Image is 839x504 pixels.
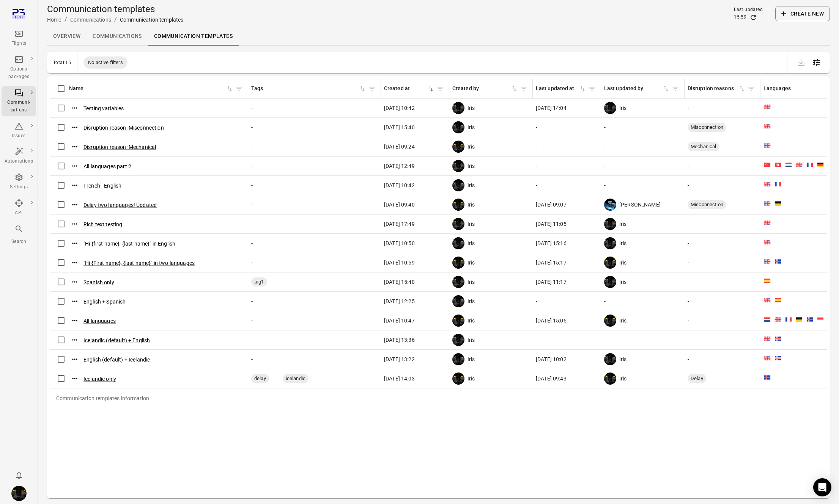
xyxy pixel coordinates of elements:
div: Options packages [5,66,33,81]
div: - [251,297,378,305]
span: Iris [468,143,475,150]
div: - [688,317,757,324]
img: images [452,315,464,327]
span: Filter by tags [366,83,378,94]
div: - [536,336,598,344]
div: Sort by last updated by in ascending order [604,85,670,93]
span: [DATE] 15:06 [536,317,567,324]
img: images [452,179,464,191]
img: images [452,334,464,346]
div: - [688,220,757,228]
span: Iris [468,201,475,208]
img: images [604,353,616,365]
span: [DATE] 11:05 [536,220,567,228]
div: - [688,336,757,344]
button: Filter by disruption reasons [746,83,757,94]
div: - [536,143,598,150]
img: images [604,218,616,230]
a: Home [47,17,61,23]
div: - [604,182,682,189]
span: Iris [468,259,475,266]
button: Refresh data [749,14,757,21]
div: Communi-cations [5,99,33,114]
a: Issues [2,119,36,142]
div: Issues [5,132,33,140]
div: - [251,355,378,363]
button: All languages part 2 [83,163,131,170]
div: - [251,104,378,112]
button: Notifications [11,468,27,483]
span: Iris [468,336,475,344]
span: Iris [619,220,627,228]
img: images [452,141,464,153]
span: Iris [468,239,475,247]
div: - [251,201,378,208]
div: - [604,297,682,305]
span: [DATE] 10:50 [384,239,415,247]
img: shutterstock-1708408498.jpg [604,199,616,211]
div: - [251,182,378,189]
button: Filter by created by [518,83,529,94]
div: - [251,239,378,247]
span: Please make a selection to export [793,58,809,66]
button: Actions [69,315,80,326]
nav: Local navigation [47,27,830,45]
span: [PERSON_NAME] [619,201,661,208]
span: [DATE] 10:59 [384,259,415,266]
div: Sort by disruption reasons in ascending order [688,85,746,93]
div: - [604,124,682,131]
span: [DATE] 09:24 [384,143,415,150]
button: Filter by last updated by [670,83,681,94]
img: images [452,121,464,133]
span: [DATE] 10:02 [536,355,567,363]
button: Actions [69,354,80,365]
div: - [688,259,757,266]
div: - [688,297,757,305]
span: Iris [468,317,475,324]
span: Iris [468,162,475,170]
a: Communications [70,17,111,23]
div: Sort by name in ascending order [69,85,233,93]
a: Flights [2,27,36,50]
span: [DATE] 12:49 [384,162,415,170]
button: Filter by name [233,83,245,94]
div: - [604,336,682,344]
img: images [604,315,616,327]
span: Filter by created at [434,83,446,94]
button: Create new [775,6,830,21]
div: Total 15 [53,60,71,65]
div: Flights [5,40,33,47]
button: Iris [8,483,30,504]
button: "Hi {first name}, {last name}" in English [83,240,175,247]
span: Iris [619,375,627,382]
span: Iris [468,220,475,228]
div: - [688,104,757,112]
span: [DATE] 09:43 [536,375,567,382]
span: Created by [452,85,518,93]
div: - [536,182,598,189]
div: - [688,278,757,286]
span: [DATE] 10:42 [384,104,415,112]
span: Misconnection [688,201,726,208]
button: Actions [69,238,80,249]
img: images [11,486,27,501]
button: Search [2,222,36,247]
h1: Communication templates [47,3,183,15]
span: Disruption reasons [688,85,746,93]
span: [DATE] 13:36 [384,336,415,344]
span: Iris [619,259,627,266]
img: images [452,257,464,269]
span: icelandic [283,375,309,382]
button: Disruption reason: Mechanical [83,143,156,151]
div: Sort by last updated at in ascending order [536,85,586,93]
span: [DATE] 14:04 [536,104,567,112]
span: No active filters [83,59,128,66]
button: Actions [69,199,80,210]
span: [DATE] 09:40 [384,201,415,208]
span: Created at [384,85,434,93]
img: images [452,276,464,288]
div: Communication templates information [50,388,155,408]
